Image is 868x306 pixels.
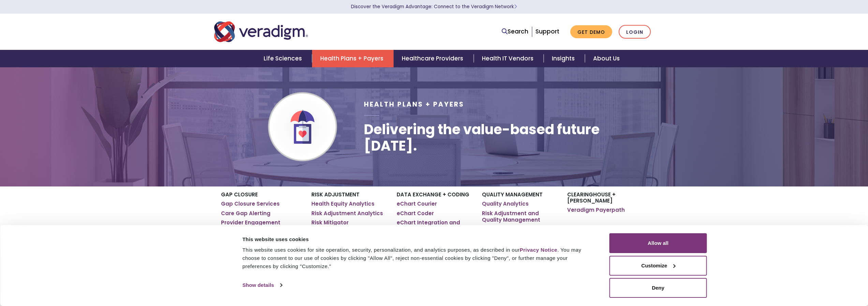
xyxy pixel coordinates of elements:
a: Discover the Veradigm Advantage: Connect to the Veradigm NetworkLearn More [351,3,517,10]
a: Provider Engagement Solutions [221,219,301,233]
a: eChart Courier [397,200,437,207]
a: Life Sciences [255,50,312,67]
a: Health Equity Analytics [311,200,374,207]
a: Care Gap Alerting [221,210,270,217]
img: Veradigm logo [214,20,308,43]
span: Health Plans + Payers [364,100,464,109]
a: Risk Adjustment and Quality Management [482,210,557,223]
a: Veradigm Payerpath [567,207,625,213]
a: Support [535,27,559,36]
a: Get Demo [570,25,612,39]
div: This website uses cookies for site operation, security, personalization, and analytics purposes, ... [242,246,594,270]
a: Risk Mitigator [311,219,349,226]
a: Privacy Notice [520,247,557,253]
button: Deny [609,278,707,298]
a: Health Plans + Payers [312,50,394,67]
a: Login [619,25,651,39]
span: Learn More [514,3,517,10]
a: eChart Integration and Analytics [397,219,472,233]
button: Customize [609,256,707,276]
a: Insights [544,50,585,67]
a: Quality Analytics [482,200,529,207]
a: Risk Adjustment Analytics [311,210,383,217]
a: Search [502,27,528,36]
div: This website uses cookies [242,235,594,244]
button: Allow all [609,233,707,253]
a: Gap Closure Services [221,200,280,207]
h1: Delivering the value-based future [DATE]. [364,121,654,154]
a: About Us [585,50,628,67]
a: Healthcare Providers [394,50,473,67]
a: Health IT Vendors [474,50,544,67]
a: eChart Coder [397,210,434,217]
a: Show details [242,280,282,290]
